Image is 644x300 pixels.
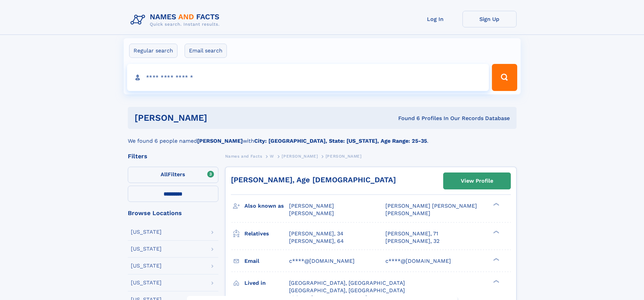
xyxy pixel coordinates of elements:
[128,210,218,216] div: Browse Locations
[492,202,500,207] div: ❯
[131,263,162,269] div: [US_STATE]
[282,154,318,159] span: [PERSON_NAME]
[289,287,405,294] span: [GEOGRAPHIC_DATA], [GEOGRAPHIC_DATA]
[462,11,517,27] a: Sign Up
[129,44,177,58] label: Regular search
[185,44,227,58] label: Email search
[444,173,510,189] a: View Profile
[289,230,343,237] a: [PERSON_NAME], 34
[127,64,489,91] input: search input
[231,176,396,184] a: [PERSON_NAME], Age [DEMOGRAPHIC_DATA]
[128,129,517,145] div: We found 6 people named with .
[131,229,162,235] div: [US_STATE]
[289,280,405,286] span: [GEOGRAPHIC_DATA], [GEOGRAPHIC_DATA]
[492,230,500,234] div: ❯
[492,279,500,283] div: ❯
[128,167,218,183] label: Filters
[282,152,318,160] a: [PERSON_NAME]
[289,210,334,216] span: [PERSON_NAME]
[244,255,289,267] h3: Email
[128,153,218,159] div: Filters
[128,11,225,29] img: Logo Names and Facts
[303,115,510,122] div: Found 6 Profiles In Our Records Database
[461,173,493,189] div: View Profile
[385,210,430,216] span: [PERSON_NAME]
[197,138,243,144] b: [PERSON_NAME]
[270,152,274,160] a: W
[131,280,162,285] div: [US_STATE]
[492,257,500,261] div: ❯
[492,64,517,91] button: Search Button
[385,230,438,237] a: [PERSON_NAME], 71
[225,152,262,160] a: Names and Facts
[244,200,289,212] h3: Also known as
[289,203,334,209] span: [PERSON_NAME]
[131,246,162,252] div: [US_STATE]
[254,138,427,144] b: City: [GEOGRAPHIC_DATA], State: [US_STATE], Age Range: 25-35
[289,237,344,245] a: [PERSON_NAME], 64
[385,237,439,245] a: [PERSON_NAME], 32
[326,154,362,159] span: [PERSON_NAME]
[408,11,462,27] a: Log In
[244,228,289,239] h3: Relatives
[385,203,477,209] span: [PERSON_NAME] [PERSON_NAME]
[161,171,168,178] span: All
[135,114,303,122] h1: [PERSON_NAME]
[270,154,274,159] span: W
[244,277,289,289] h3: Lived in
